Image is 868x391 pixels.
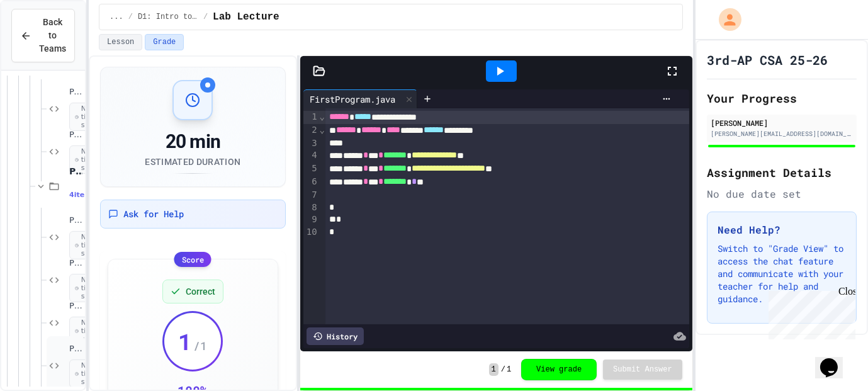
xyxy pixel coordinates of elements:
[718,222,846,237] h3: Need Help?
[764,286,855,339] iframe: chat widget
[69,317,106,346] span: No time set
[707,186,857,201] div: No due date set
[711,129,853,139] div: [PERSON_NAME][EMAIL_ADDRESS][DOMAIN_NAME]
[123,208,184,220] span: Ask for Help
[303,201,319,214] div: 8
[319,111,325,122] span: Fold line
[303,124,319,137] div: 2
[69,258,82,269] span: Problem #2
[613,365,672,375] span: Submit Answer
[138,12,198,22] span: D1: Intro to APCSA
[707,164,857,181] h2: Assignment Details
[193,337,207,354] span: / 1
[501,365,505,375] span: /
[303,226,319,239] div: 10
[706,5,745,34] div: My Account
[186,285,215,298] span: Correct
[303,176,319,189] div: 6
[99,34,142,50] button: Lesson
[603,360,682,380] button: Submit Answer
[178,329,192,354] span: 1
[303,189,319,201] div: 7
[507,365,511,375] span: 1
[707,51,828,69] h1: 3rd-AP CSA 25-26
[69,301,82,312] span: Problem #3
[489,363,499,376] span: 1
[303,213,319,226] div: 9
[69,145,106,174] span: No time set
[69,130,82,140] span: Part 2: Why Wrapper Classes
[145,130,240,153] div: 20 min
[69,344,82,354] span: Problem #4
[174,252,211,267] div: Score
[69,191,96,199] span: 4 items
[69,274,106,303] span: No time set
[11,9,75,62] button: Back to Teams
[145,156,240,168] div: Estimated Duration
[303,111,319,124] div: 1
[718,242,846,305] p: Switch to "Grade View" to access the chat feature and communicate with your teacher for help and ...
[69,231,106,260] span: No time set
[128,12,133,22] span: /
[815,341,855,378] iframe: chat widget
[319,125,325,135] span: Fold line
[303,89,417,108] div: FirstProgram.java
[69,215,82,226] span: Problem #1
[521,359,597,380] button: View grade
[303,162,319,176] div: 5
[707,89,857,107] h2: Your Progress
[39,16,66,55] span: Back to Teams
[69,87,82,98] span: Part 1: Direct vs Reference Storage
[110,12,123,22] span: ...
[303,93,402,106] div: FirstProgram.java
[203,12,208,22] span: /
[307,327,364,345] div: History
[303,137,319,150] div: 3
[5,5,87,80] div: Chat with us now!Close
[145,34,184,50] button: Grade
[303,149,319,162] div: 4
[69,103,106,132] span: No time set
[69,166,82,177] span: Practice (15 mins)
[711,117,853,128] div: [PERSON_NAME]
[213,9,279,25] span: Lab Lecture
[69,360,106,388] span: No time set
